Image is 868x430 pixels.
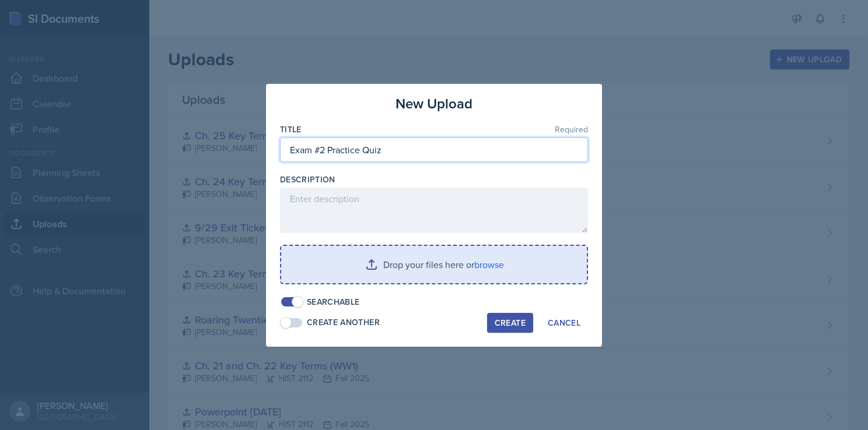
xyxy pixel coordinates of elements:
input: Enter title [280,138,588,162]
div: Searchable [307,296,360,308]
div: Create [495,318,526,327]
h3: New Upload [395,93,473,114]
label: Description [280,174,335,185]
div: Create Another [307,316,380,329]
span: Required [555,125,588,133]
button: Cancel [540,313,588,333]
label: Title [280,124,302,135]
div: Cancel [548,318,580,327]
button: Create [487,313,533,333]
